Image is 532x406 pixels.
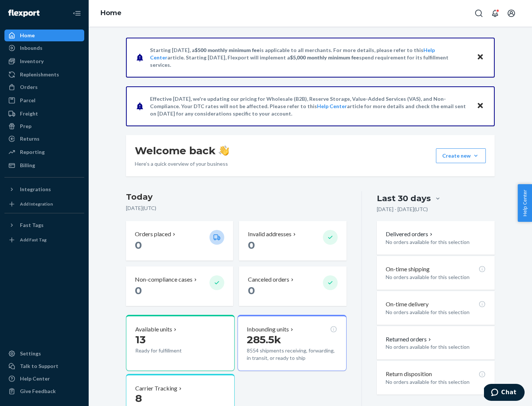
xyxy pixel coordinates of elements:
ol: breadcrumbs [95,3,127,24]
button: Close [475,101,485,111]
span: 8 [135,392,142,405]
button: Help Center [518,184,532,222]
button: Invalid addresses 0 [239,221,346,261]
span: 13 [135,333,146,346]
div: Reporting [20,148,45,156]
a: Home [100,9,122,17]
button: Integrations [4,183,84,195]
p: Available units [135,325,172,334]
p: Inbounding units [247,325,289,334]
p: No orders available for this selection [386,309,486,316]
div: Last 30 days [377,193,431,204]
span: $500 monthly minimum fee [195,47,260,53]
a: Inventory [4,55,84,67]
span: 285.5k [247,333,281,346]
a: Prep [4,120,84,132]
button: Create new [436,148,486,163]
p: 8554 shipments receiving, forwarding, in transit, or ready to ship [247,347,337,362]
a: Home [4,30,84,41]
div: Billing [20,162,35,169]
p: On-time delivery [386,300,429,309]
div: Home [20,32,35,39]
a: Help Center [4,373,84,385]
div: Orders [20,83,38,91]
button: Canceled orders 0 [239,266,346,306]
span: 0 [248,239,255,251]
div: Integrations [20,186,51,193]
a: Add Integration [4,198,84,210]
p: Ready for fulfillment [135,347,204,354]
button: Non-compliance cases 0 [126,266,233,306]
a: Inbounds [4,42,84,54]
div: Prep [20,123,31,130]
span: 0 [135,284,142,297]
img: Flexport logo [8,10,40,17]
div: Give Feedback [20,388,56,395]
div: Add Integration [20,201,53,207]
div: Talk to Support [20,362,58,370]
p: Return disposition [386,370,432,378]
h1: Welcome back [135,144,229,157]
button: Returned orders [386,335,433,344]
p: No orders available for this selection [386,273,486,281]
button: Inbounding units285.5k8554 shipments receiving, forwarding, in transit, or ready to ship [238,315,346,371]
p: [DATE] - [DATE] ( UTC ) [377,206,428,213]
p: [DATE] ( UTC ) [126,204,347,212]
button: Fast Tags [4,219,84,231]
button: Open Search Box [471,6,486,21]
div: Fast Tags [20,221,44,229]
p: No orders available for this selection [386,378,486,386]
a: Billing [4,159,84,171]
div: Inbounds [20,44,42,52]
p: Orders placed [135,230,171,238]
div: Returns [20,135,40,142]
iframe: Opens a widget where you can chat to one of our agents [484,384,525,402]
p: Effective [DATE], we're updating our pricing for Wholesale (B2B), Reserve Storage, Value-Added Se... [150,95,470,117]
div: Inventory [20,58,44,65]
div: Parcel [20,97,35,104]
span: 0 [248,284,255,297]
p: Invalid addresses [248,230,291,238]
p: No orders available for this selection [386,343,486,351]
p: Starting [DATE], a is applicable to all merchants. For more details, please refer to this article... [150,47,470,69]
button: Orders placed 0 [126,221,233,261]
button: Open notifications [488,6,502,21]
div: Settings [20,350,41,357]
a: Add Fast Tag [4,234,84,246]
a: Returns [4,133,84,145]
button: Delivered orders [386,230,434,238]
a: Orders [4,81,84,93]
p: Here’s a quick overview of your business [135,160,229,168]
button: Close Navigation [69,6,84,21]
p: No orders available for this selection [386,238,486,246]
a: Settings [4,348,84,359]
div: Add Fast Tag [20,237,47,243]
img: hand-wave emoji [219,145,229,156]
button: Talk to Support [4,360,84,372]
a: Parcel [4,94,84,106]
span: $5,000 monthly minimum fee [290,54,359,61]
a: Reporting [4,146,84,158]
p: On-time shipping [386,265,430,273]
button: Give Feedback [4,385,84,397]
a: Replenishments [4,69,84,80]
button: Available units13Ready for fulfillment [126,315,235,371]
button: Open account menu [504,6,519,21]
div: Help Center [20,375,50,382]
a: Freight [4,108,84,120]
span: 0 [135,239,142,251]
button: Close [475,52,485,63]
a: Help Center [317,103,347,109]
div: Freight [20,110,38,117]
p: Non-compliance cases [135,275,192,284]
div: Replenishments [20,71,59,78]
p: Carrier Tracking [135,384,177,393]
p: Canceled orders [248,275,289,284]
h3: Today [126,191,347,203]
